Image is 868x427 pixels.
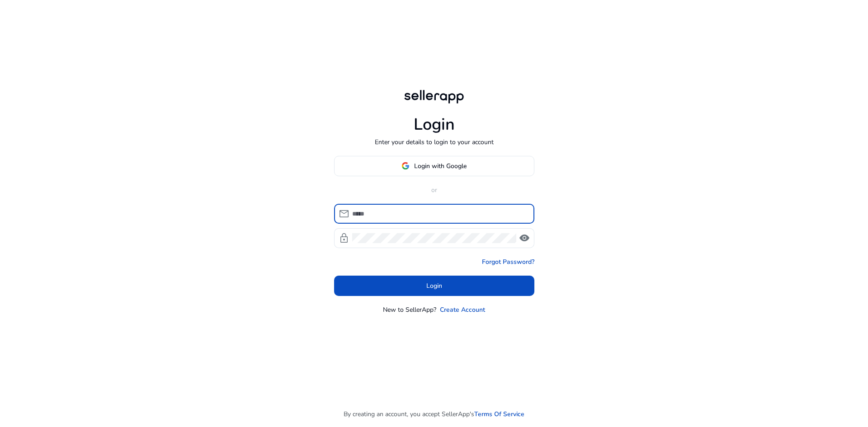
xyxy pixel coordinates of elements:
p: Enter your details to login to your account [375,137,494,147]
a: Forgot Password? [482,257,534,267]
a: Create Account [440,305,485,314]
span: lock [339,233,349,244]
p: New to SellerApp? [383,305,436,314]
span: visibility [519,233,530,244]
button: Login with Google [334,156,534,176]
span: Login [426,281,442,291]
a: Terms Of Service [474,409,524,419]
h1: Login [414,115,455,134]
span: mail [339,208,349,219]
span: Login with Google [414,161,467,171]
button: Login [334,276,534,296]
img: google-logo.svg [401,162,410,170]
p: or [334,185,534,195]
